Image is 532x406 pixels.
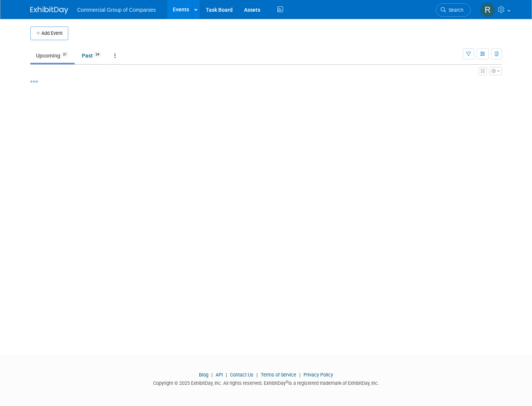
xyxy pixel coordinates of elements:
[224,372,229,378] span: |
[199,372,208,378] a: Blog
[216,372,223,378] a: API
[61,52,69,58] span: 31
[210,372,214,378] span: |
[255,372,260,378] span: |
[446,7,463,13] span: Search
[286,380,288,384] sup: ®
[230,372,253,378] a: Contact Us
[261,372,296,378] a: Terms of Service
[480,3,495,17] img: Rod Leland
[93,52,102,58] span: 34
[30,48,75,63] a: Upcoming31
[297,372,302,378] span: |
[304,372,333,378] a: Privacy Policy
[30,26,68,40] button: Add Event
[30,6,68,14] img: ExhibitDay
[77,7,156,13] span: Commercial Group of Companies
[436,3,471,17] a: Search
[30,81,38,82] img: loading...
[76,48,107,63] a: Past34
